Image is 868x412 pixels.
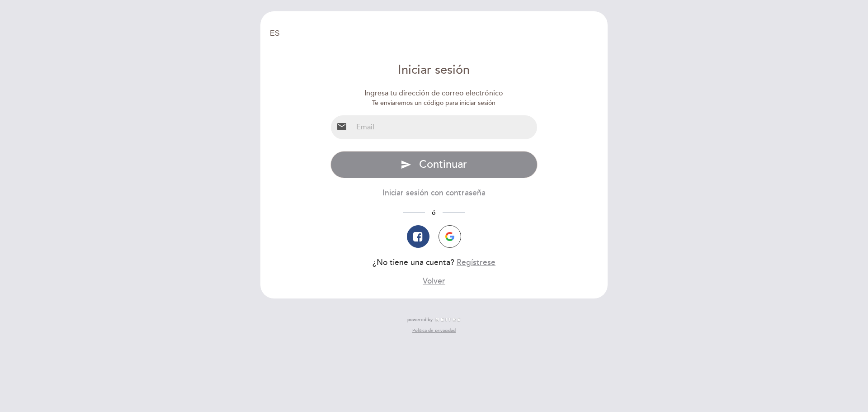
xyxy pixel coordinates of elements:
i: send [401,159,411,170]
a: powered by [407,317,461,323]
img: MEITRE [435,317,461,322]
span: ¿No tiene una cuenta? [373,258,454,267]
button: Regístrese [457,257,495,268]
div: Iniciar sesión [330,62,538,79]
button: Volver [423,275,445,287]
span: Continuar [419,158,467,171]
div: Te enviaremos un código para iniciar sesión [330,99,538,108]
button: Iniciar sesión con contraseña [382,187,486,199]
span: powered by [407,317,433,323]
a: Política de privacidad [412,327,456,334]
i: email [336,121,347,132]
img: icon-google.png [445,232,454,241]
div: Ingresa tu dirección de correo electrónico [330,88,538,99]
span: ó [425,209,443,217]
input: Email [353,115,538,139]
button: send Continuar [330,151,538,178]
